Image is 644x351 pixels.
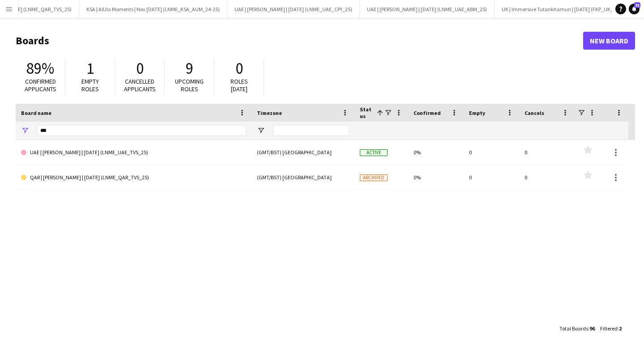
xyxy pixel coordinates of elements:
[86,59,94,78] span: 1
[559,325,588,332] span: Total Boards
[464,165,519,190] div: 0
[257,110,282,116] span: Timezone
[21,110,51,116] span: Board name
[469,110,485,116] span: Empty
[136,59,144,78] span: 0
[21,165,246,190] a: QAR | [PERSON_NAME] | [DATE] (LNME_QAR_TVS_25)
[414,110,441,116] span: Confirmed
[600,325,618,332] span: Filtered
[227,0,360,18] button: UAE | [PERSON_NAME] | [DATE] (LNME_UAE_CPY_25)
[619,325,622,332] span: 2
[257,127,265,135] button: Open Filter Menu
[525,110,544,116] span: Cancels
[519,165,575,190] div: 0
[634,2,640,8] span: 91
[408,165,464,190] div: 0%
[26,59,54,78] span: 89%
[360,149,388,156] span: Active
[252,165,354,190] div: (GMT/BST) [GEOGRAPHIC_DATA]
[629,4,640,14] a: 91
[273,125,349,136] input: Timezone Filter Input
[175,77,204,93] span: Upcoming roles
[79,0,227,18] button: KSA | AlUla Moments | Nov [DATE] (LNME_KSA_AUM_24-25)
[235,59,243,78] span: 0
[21,140,246,165] a: UAE | [PERSON_NAME] | [DATE] (LNME_UAE_TVS_25)
[495,0,641,18] button: UK | Immersive Tutankhamun | [DATE] (FKP_UK_TKM_25)
[230,77,248,93] span: Roles [DATE]
[81,77,99,93] span: Empty roles
[360,106,373,119] span: Status
[408,140,464,165] div: 0%
[25,77,56,93] span: Confirmed applicants
[583,32,635,50] a: New Board
[124,77,156,93] span: Cancelled applicants
[464,140,519,165] div: 0
[519,140,575,165] div: 0
[360,174,388,181] span: Archived
[600,320,622,337] div: :
[360,0,495,18] button: UAE | [PERSON_NAME] | [DATE] (LNME_UAE_ABM_25)
[16,34,583,47] h1: Boards
[589,325,595,332] span: 96
[21,127,29,135] button: Open Filter Menu
[559,320,595,337] div: :
[186,59,193,78] span: 9
[252,140,354,165] div: (GMT/BST) [GEOGRAPHIC_DATA]
[37,125,246,136] input: Board name Filter Input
